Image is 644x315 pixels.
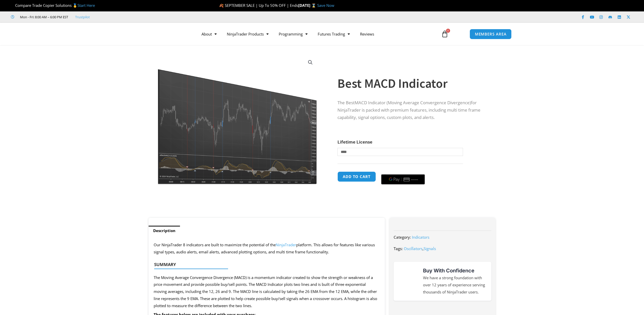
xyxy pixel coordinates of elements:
strong: [DATE] ⌛ [298,3,317,8]
span: Compare Trade Copier Solutions 🥇 [11,3,95,8]
span: Mon - Fri: 8:00 AM – 6:00 PM EST [19,14,68,20]
a: Signals [424,246,436,251]
a: Programming [274,28,313,40]
span: MEMBERS AREA [475,32,507,36]
a: Trustpilot [75,14,90,20]
a: Futures Trading [313,28,355,40]
span: for NinjaTrader is packed with premium features, including multi time frame capability, signal op... [337,100,480,120]
p: We have a strong foundation with over 12 years of experience serving thousands of NinjaTrader users. [423,274,486,296]
a: Reviews [355,28,379,40]
button: Add to cart [337,171,376,182]
button: Buy with GPay [381,174,425,184]
span: Category: [394,235,411,240]
a: Save Now [317,3,334,8]
span: The Best [337,100,355,106]
h4: Summary [154,262,375,267]
span: MACD Indicator (Moving Average Convergence Divergence) [355,100,471,106]
span: Tags: [394,246,403,251]
a: NinjaTrader [276,242,296,247]
img: 🏆 [11,4,15,7]
a: Indicators [412,235,429,240]
a: Description [149,226,180,236]
label: Lifetime License [337,139,372,145]
img: Best MACD [156,54,319,185]
a: 0 [434,27,456,41]
span: , [404,246,436,251]
text: •••••• [411,178,419,181]
h1: Best MACD Indicator [337,75,485,92]
span: 0 [446,29,450,33]
a: View full-screen image gallery [306,58,315,67]
span: Our NinjaTrader 8 indicators are built to maximize the potential of the platform. This allows for... [154,242,375,254]
iframe: Secure payment input frame [380,171,426,171]
img: mark thumbs good 43913 | Affordable Indicators – NinjaTrader [399,272,417,290]
span: The Moving Average Convergence Divergence (MACD) is a momentum indicator created to show the stre... [154,275,377,308]
a: MEMBERS AREA [470,29,512,39]
a: Oscillators [404,246,422,251]
nav: Menu [196,28,435,40]
span: 🍂 SEPTEMBER SALE | Up To 50% OFF | Ends [219,3,298,8]
a: NinjaTrader Products [222,28,274,40]
h3: Buy With Confidence [423,267,486,274]
a: About [196,28,222,40]
img: LogoAI | Affordable Indicators – NinjaTrader [132,25,187,43]
a: Start Here [77,3,95,8]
